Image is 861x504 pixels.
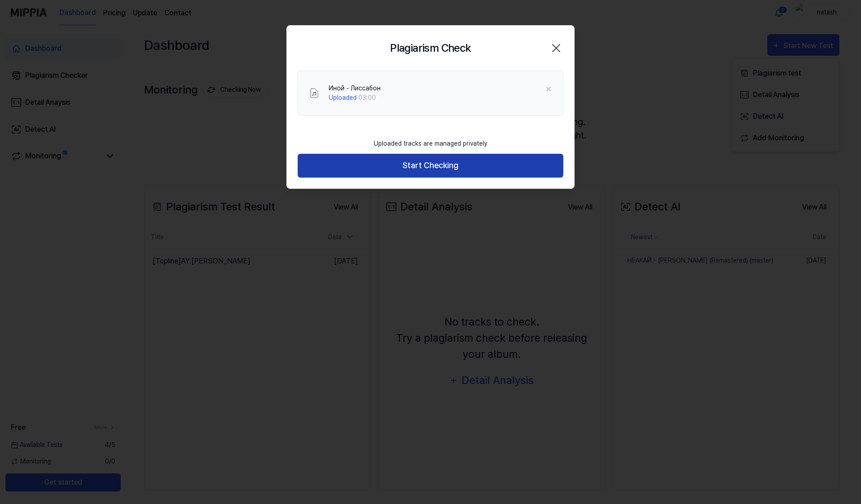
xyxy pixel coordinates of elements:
[329,84,381,93] div: Иной - Лиссабон
[329,94,357,101] span: Uploaded
[298,154,563,178] button: Start Checking
[309,88,320,98] img: File Select
[390,40,471,56] h2: Plagiarism Check
[368,134,493,154] div: Uploaded tracks are managed privately
[329,93,381,103] div: · 03:00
